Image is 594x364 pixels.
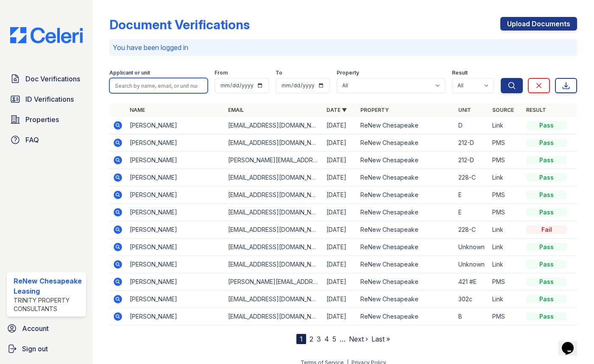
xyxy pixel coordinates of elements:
[3,340,89,357] a: Sign out
[455,239,489,256] td: Unknown
[489,152,523,169] td: PMS
[323,221,357,239] td: [DATE]
[455,256,489,273] td: Unknown
[25,114,59,125] span: Properties
[310,335,313,343] a: 2
[455,152,489,169] td: 212-D
[225,134,323,152] td: [EMAIL_ADDRESS][DOMAIN_NAME]
[357,239,455,256] td: ReNew Chesapeake
[492,107,514,113] a: Source
[526,225,567,234] div: Fail
[526,260,567,269] div: Pass
[357,204,455,221] td: ReNew Chesapeake
[215,69,228,76] label: From
[323,117,357,134] td: [DATE]
[526,173,567,182] div: Pass
[455,204,489,221] td: E
[455,117,489,134] td: D
[7,91,86,108] a: ID Verifications
[225,152,323,169] td: [PERSON_NAME][EMAIL_ADDRESS][PERSON_NAME][DOMAIN_NAME]
[357,308,455,325] td: ReNew Chesapeake
[455,308,489,325] td: B
[357,291,455,308] td: ReNew Chesapeake
[455,291,489,308] td: 302c
[225,204,323,221] td: [EMAIL_ADDRESS][DOMAIN_NAME]
[455,134,489,152] td: 212-D
[323,134,357,152] td: [DATE]
[357,221,455,239] td: ReNew Chesapeake
[25,74,80,84] span: Doc Verifications
[455,273,489,291] td: 421 #E
[25,94,74,104] span: ID Verifications
[360,107,389,113] a: Property
[126,152,225,169] td: [PERSON_NAME]
[332,335,336,343] a: 5
[126,204,225,221] td: [PERSON_NAME]
[225,273,323,291] td: [PERSON_NAME][EMAIL_ADDRESS][DOMAIN_NAME]
[225,256,323,273] td: [EMAIL_ADDRESS][DOMAIN_NAME]
[7,131,86,148] a: FAQ
[526,208,567,217] div: Pass
[489,273,523,291] td: PMS
[323,152,357,169] td: [DATE]
[455,221,489,239] td: 228-C
[126,134,225,152] td: [PERSON_NAME]
[489,221,523,239] td: Link
[458,107,471,113] a: Unit
[526,295,567,303] div: Pass
[323,204,357,221] td: [DATE]
[225,239,323,256] td: [EMAIL_ADDRESS][DOMAIN_NAME]
[323,186,357,204] td: [DATE]
[225,169,323,186] td: [EMAIL_ADDRESS][DOMAIN_NAME]
[7,111,86,128] a: Properties
[3,320,89,337] a: Account
[357,117,455,134] td: ReNew Chesapeake
[126,308,225,325] td: [PERSON_NAME]
[3,27,89,43] img: CE_Logo_Blue-a8612792a0a2168367f1c8372b55b34899dd931a85d93a1a3d3e32e68fde9ad4.png
[489,186,523,204] td: PMS
[558,330,586,356] iframe: chat widget
[526,278,567,286] div: Pass
[126,273,225,291] td: [PERSON_NAME]
[357,273,455,291] td: ReNew Chesapeake
[526,243,567,251] div: Pass
[225,221,323,239] td: [EMAIL_ADDRESS][DOMAIN_NAME]
[526,121,567,130] div: Pass
[25,135,39,145] span: FAQ
[14,276,83,296] div: ReNew Chesapeake Leasing
[225,291,323,308] td: [EMAIL_ADDRESS][DOMAIN_NAME]
[489,134,523,152] td: PMS
[349,335,368,343] a: Next ›
[326,107,347,113] a: Date ▼
[126,256,225,273] td: [PERSON_NAME]
[357,134,455,152] td: ReNew Chesapeake
[323,273,357,291] td: [DATE]
[126,291,225,308] td: [PERSON_NAME]
[109,78,208,93] input: Search by name, email, or unit number
[22,323,49,333] span: Account
[526,312,567,321] div: Pass
[323,291,357,308] td: [DATE]
[526,156,567,164] div: Pass
[14,296,83,313] div: Trinity Property Consultants
[7,70,86,87] a: Doc Verifications
[489,256,523,273] td: Link
[489,291,523,308] td: Link
[357,186,455,204] td: ReNew Chesapeake
[357,256,455,273] td: ReNew Chesapeake
[130,107,145,113] a: Name
[126,117,225,134] td: [PERSON_NAME]
[276,69,282,76] label: To
[225,186,323,204] td: [EMAIL_ADDRESS][DOMAIN_NAME]
[317,335,321,343] a: 3
[109,17,250,32] div: Document Verifications
[526,107,546,113] a: Result
[228,107,244,113] a: Email
[500,17,577,31] a: Upload Documents
[371,335,390,343] a: Last »
[126,169,225,186] td: [PERSON_NAME]
[455,169,489,186] td: 228-C
[489,308,523,325] td: PMS
[126,221,225,239] td: [PERSON_NAME]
